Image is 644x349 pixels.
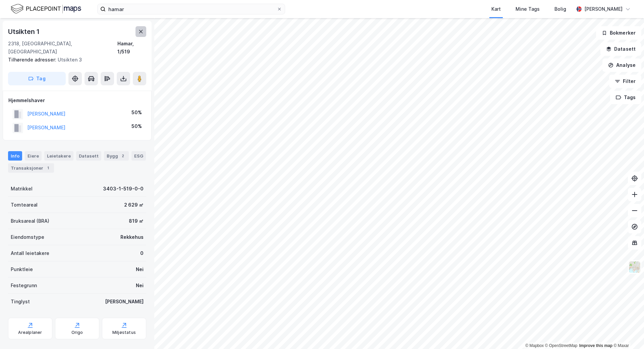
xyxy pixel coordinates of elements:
[25,151,42,161] div: Eiere
[76,151,101,161] div: Datasett
[8,72,66,85] button: Tag
[554,5,566,13] div: Bolig
[596,26,641,40] button: Bokmerker
[8,56,141,64] div: Utsikten 3
[11,3,81,15] img: logo.f888ab2527a4732fd821a326f86c7f29.svg
[120,233,144,241] div: Rekkehus
[11,281,37,290] div: Festegrunn
[131,122,142,130] div: 50%
[584,5,623,13] div: [PERSON_NAME]
[136,265,144,273] div: Nei
[609,75,641,88] button: Filter
[136,281,144,290] div: Nei
[11,233,44,241] div: Eiendomstype
[610,91,641,104] button: Tags
[131,108,142,117] div: 50%
[516,5,540,13] div: Mine Tags
[579,343,612,348] a: Improve this map
[491,5,501,13] div: Kart
[8,57,58,62] span: Tilhørende adresser:
[610,317,644,349] iframe: Chat Widget
[140,249,144,257] div: 0
[11,185,33,193] div: Matrikkel
[8,26,41,37] div: Utsikten 1
[44,151,73,161] div: Leietakere
[18,330,42,335] div: Arealplaner
[8,151,22,161] div: Info
[545,343,578,348] a: OpenStreetMap
[105,298,144,306] div: [PERSON_NAME]
[112,330,136,335] div: Miljøstatus
[11,298,30,306] div: Tinglyst
[11,201,38,209] div: Tomteareal
[129,217,144,225] div: 819 ㎡
[525,343,544,348] a: Mapbox
[602,58,641,72] button: Analyse
[45,165,51,171] div: 1
[131,151,146,161] div: ESG
[628,261,641,273] img: Z
[11,265,33,273] div: Punktleie
[124,201,144,209] div: 2 629 ㎡
[117,40,146,56] div: Hamar, 1/519
[600,42,641,56] button: Datasett
[11,217,49,225] div: Bruksareal (BRA)
[106,4,277,14] input: Søk på adresse, matrikkel, gårdeiere, leietakere eller personer
[8,163,54,173] div: Transaksjoner
[103,185,144,193] div: 3403-1-519-0-0
[11,249,49,257] div: Antall leietakere
[71,330,83,335] div: Origo
[119,152,126,159] div: 2
[8,96,146,104] div: Hjemmelshaver
[104,151,129,161] div: Bygg
[8,40,117,56] div: 2318, [GEOGRAPHIC_DATA], [GEOGRAPHIC_DATA]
